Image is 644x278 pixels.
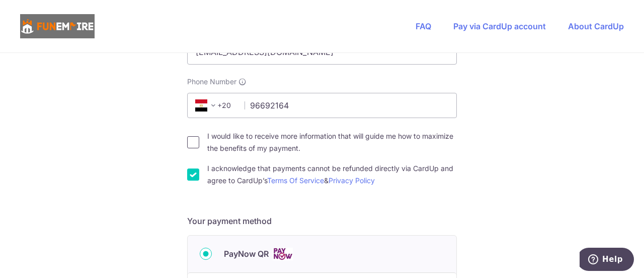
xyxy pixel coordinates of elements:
[224,248,269,260] span: PayNow QR
[329,176,375,185] a: Privacy Policy
[195,99,219,112] span: +20
[416,21,431,31] a: FAQ
[273,248,293,260] img: Cards logo
[207,162,457,187] label: I acknowledge that payments cannot be refunded directly via CardUp and agree to CardUp’s &
[187,77,236,87] span: Phone Number
[568,21,624,31] a: About CardUp
[453,21,546,31] a: Pay via CardUp account
[580,248,634,273] iframe: Opens a widget where you can find more information
[200,248,444,260] div: PayNow QR Cards logo
[267,176,324,185] a: Terms Of Service
[192,99,237,112] span: +20
[207,130,457,154] label: I would like to receive more information that will guide me how to maximize the benefits of my pa...
[187,215,457,227] h5: Your payment method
